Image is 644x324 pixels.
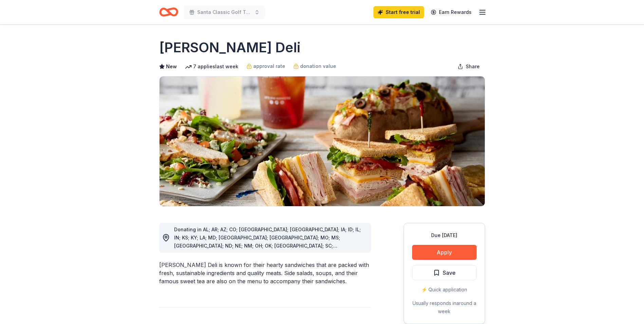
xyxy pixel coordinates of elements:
div: [PERSON_NAME] Deli is known for their hearty sandwiches that are packed with fresh, sustainable i... [159,261,371,285]
span: Santa Classic Golf Tournament / Shop with a Cop [197,8,252,16]
div: 7 applies last week [185,62,238,71]
div: ⚡️ Quick application [412,286,477,294]
span: Donating in AL; AR; AZ; CO; [GEOGRAPHIC_DATA]; [GEOGRAPHIC_DATA]; IA; ID; IL; IN; KS; KY; LA; MD;... [174,227,361,257]
button: Apply [412,245,477,260]
a: approval rate [246,62,285,70]
button: Santa Classic Golf Tournament / Shop with a Cop [184,5,265,19]
span: donation value [300,62,336,70]
a: Start free trial [373,6,424,18]
div: Usually responds in around a week [412,299,477,316]
h1: [PERSON_NAME] Deli [159,38,300,57]
span: Share [466,62,480,71]
a: donation value [293,62,336,70]
span: approval rate [253,62,285,70]
img: Image for McAlister's Deli [160,76,485,206]
span: Save [443,268,456,277]
a: Home [159,4,178,20]
button: Save [412,265,477,280]
button: Share [452,60,485,73]
div: Due [DATE] [412,231,477,239]
span: New [166,62,177,71]
a: Earn Rewards [427,6,476,18]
